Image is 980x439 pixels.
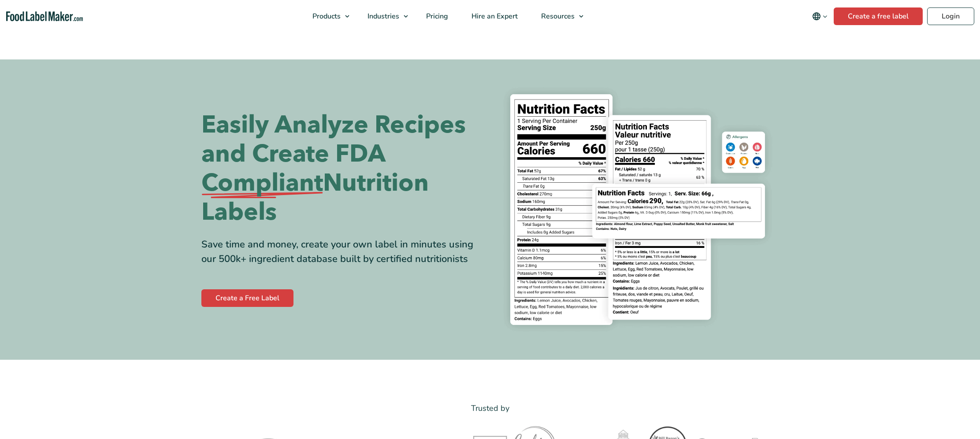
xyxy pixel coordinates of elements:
[834,7,923,25] a: Create a free label
[201,402,779,415] p: Trusted by
[423,11,449,21] span: Pricing
[6,11,83,22] a: Food Label Maker homepage
[806,7,834,25] button: Change language
[201,111,483,227] h1: Easily Analyze Recipes and Create FDA Nutrition Labels
[201,237,483,266] div: Save time and money, create your own label in minutes using our 500k+ ingredient database built b...
[310,11,342,21] span: Products
[538,11,575,21] span: Resources
[927,7,974,25] a: Login
[201,169,323,198] span: Compliant
[365,11,400,21] span: Industries
[201,289,293,307] a: Create a Free Label
[469,11,519,21] span: Hire an Expert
